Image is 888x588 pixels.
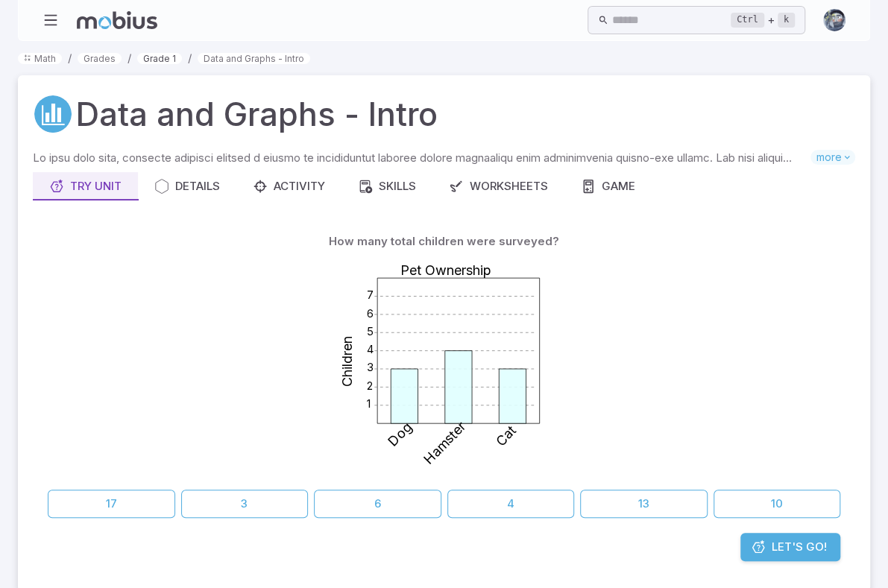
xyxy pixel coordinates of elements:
li: / [188,50,192,66]
text: Dog [384,419,414,449]
text: 2 [366,379,372,393]
text: Cat [492,423,518,449]
kbd: k [778,13,795,28]
li: / [127,50,131,66]
button: 17 [48,490,175,518]
p: Lo ipsu dolo sita, consecte adipisci elitsed d eiusmo te incididuntut laboree dolore magnaaliqu e... [33,150,810,166]
div: + [731,11,795,29]
kbd: Ctrl [731,13,764,28]
text: Hamster [420,418,468,467]
text: 5 [366,323,373,338]
text: 6 [366,306,373,320]
a: Grade 1 [137,53,182,64]
text: Children [339,335,355,386]
div: Skills [358,178,416,195]
div: Activity [253,178,325,195]
button: 3 [181,490,309,518]
div: Details [154,178,220,195]
button: 6 [314,490,441,518]
h1: Data and Graphs - Intro [76,90,438,138]
button: 13 [580,490,708,518]
text: Pet Ownership [400,262,491,278]
img: andrew.jpg [823,9,846,31]
div: Worksheets [449,178,548,195]
nav: breadcrumb [18,50,870,66]
p: How many total children were surveyed? [329,233,559,250]
a: Math [18,53,62,64]
text: 4 [366,342,373,356]
a: Grades [78,53,122,64]
a: Data and Graphs - Intro [198,53,310,64]
text: 1 [366,396,370,411]
a: Data/Graphing [33,94,73,134]
span: Let's Go! [772,539,827,555]
div: Game [581,178,635,195]
button: 10 [714,490,841,518]
button: 4 [447,490,575,518]
text: 7 [366,288,373,302]
div: Try Unit [49,178,122,195]
li: / [68,50,72,66]
text: 3 [366,360,373,374]
a: Let's Go! [740,533,840,561]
